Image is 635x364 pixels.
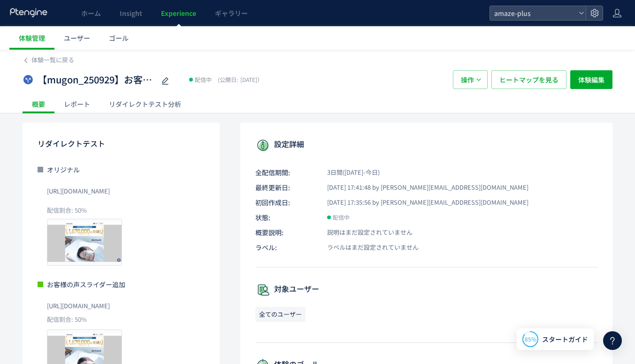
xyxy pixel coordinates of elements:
[195,75,212,84] span: 配信中
[47,206,205,215] p: 配信割合: 50%
[491,70,566,89] button: ヒートマップを見る
[333,213,350,222] span: 配信中
[255,282,597,297] p: 対象ユーザー
[542,334,588,344] span: スタートガイド
[54,95,99,113] div: レポート
[255,213,316,222] span: 状態:
[47,219,122,265] img: 92e6dd1f8600f353d87eae46de47f8c61759134988760.jpeg
[316,183,528,192] span: [DATE] 17:41:48 by [PERSON_NAME][EMAIL_ADDRESS][DOMAIN_NAME]
[218,75,238,83] span: (公開日:
[64,33,90,43] span: ユーザー
[47,165,80,174] span: オリジナル
[31,55,74,64] span: 体験一覧に戻る
[161,8,196,18] span: Experience
[81,8,101,18] span: ホーム
[255,228,316,237] span: 概要説明:
[38,136,205,151] p: リダイレクトテスト
[23,95,54,113] div: 概要
[255,243,316,252] span: ラベル:
[499,70,558,89] span: ヒートマップを見る
[461,70,474,89] span: 操作
[99,95,191,113] div: リダイレクトテスト分析
[38,73,155,87] span: 【mugon_250929】お客様の声スライダー追加
[38,315,205,324] p: 配信割合: 50%
[47,298,110,313] span: https://nelture.com/f/mugon_customer-voice
[215,8,248,18] span: ギャラリー
[255,168,316,177] span: 全配信期間:
[570,70,612,89] button: 体験編集
[316,228,413,237] span: 説明はまだ設定されていません
[255,198,316,207] span: 初回作成日:
[491,6,575,20] span: amaze-plus
[19,33,45,43] span: 体験管理
[316,198,528,207] span: [DATE] 17:35:56 by [PERSON_NAME][EMAIL_ADDRESS][DOMAIN_NAME]
[453,70,488,89] button: 操作
[578,70,604,89] span: 体験編集
[255,183,316,192] span: 最終更新日:
[255,138,597,153] p: 設定詳細
[47,280,125,289] span: お客様の声スライダー追加
[215,75,263,83] span: [DATE]）
[316,168,380,177] span: 3日間([DATE]-今日)
[120,8,142,18] span: Insight
[47,184,110,199] span: https://nelture.com/f/mugon
[525,335,536,343] span: 85%
[316,243,419,252] span: ラベルはまだ設定されていません
[255,307,306,322] span: 全てのユーザー
[109,33,129,43] span: ゴール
